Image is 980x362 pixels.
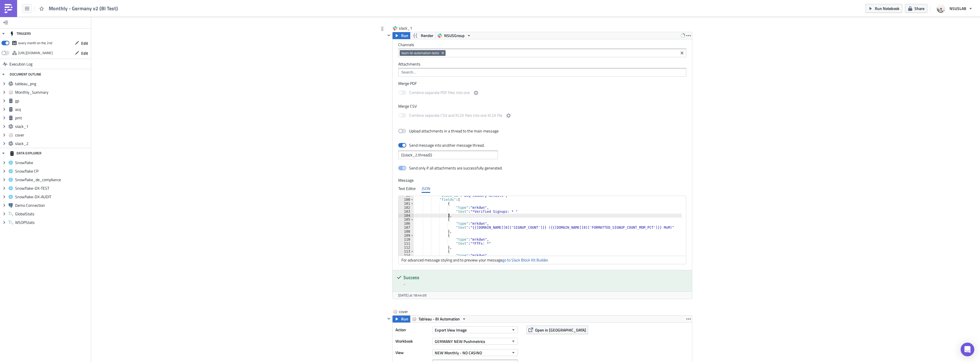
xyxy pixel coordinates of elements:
button: Run [393,316,410,322]
div: DOCUMENT OUTLINE [10,69,41,79]
button: GERMANY NEW Pushmetrics [432,338,518,345]
div: Send only if all attachments are successfully generated. [409,165,503,171]
button: Open in [GEOGRAPHIC_DATA] [526,326,588,334]
div: 104 [399,214,414,218]
img: PushMetrics [4,4,13,13]
span: acq [15,107,89,112]
button: Hide content [385,32,392,39]
div: 110 [399,238,414,242]
button: Edit [72,39,91,48]
label: View [395,348,430,357]
span: Run [401,32,408,39]
span: Monthly - Germany v2 (BI Test) [49,5,119,12]
span: slack_1 [399,25,422,31]
body: Rich Text Area. Press ALT-0 for help. [2,2,297,7]
span: cover [399,309,422,314]
span: Run Notebook [875,5,899,11]
button: Combine separate PDF files into one [473,89,479,96]
span: cover [15,132,89,138]
span: slack_2 [15,141,89,146]
span: Monthly_Summary [15,90,89,95]
span: Demo Connection [15,203,89,208]
label: Action [395,326,430,334]
div: 114 [399,253,414,257]
label: Workbook [395,337,430,345]
span: WSOPStats [15,220,89,225]
span: NSUSLAB [950,5,966,11]
button: Run Notebook [865,4,902,13]
div: Text Editor [398,184,416,193]
span: Snowflake [15,160,89,165]
div: JSON [422,184,430,193]
div: 113 [399,249,414,253]
button: Export View Image [432,326,518,333]
div: For advanced message styling and to preview your message . [399,256,686,264]
span: Edit [81,50,88,56]
label: Combine separate CSV and XLSX files into one XLSX file [398,112,512,119]
span: Open in [GEOGRAPHIC_DATA] [535,327,586,333]
div: 107 [399,226,414,230]
p: BI Automated Monthly Reports - [GEOGRAPHIC_DATA] [2,2,297,7]
button: Edit [72,49,91,58]
img: Avatar [936,4,946,13]
div: Open Intercom Messenger [961,343,974,356]
label: Attachments [398,62,686,67]
span: gp [15,98,89,103]
span: pmt [15,115,89,120]
button: Clear selected items [679,50,685,56]
button: Hide content [385,315,392,322]
input: Search... [400,69,684,75]
div: - [403,281,688,287]
div: 102 [399,206,414,210]
h5: Success [403,275,688,280]
span: Render [421,32,433,39]
span: team-bi-automation-tests [401,51,439,55]
span: Snowflake_de_compliance [15,177,89,182]
div: every month on the 2nd [18,39,52,47]
span: [DATE] at 18:44:05 [398,293,427,298]
button: Render [410,32,436,39]
input: {{ slack_1.thread }} [398,151,498,159]
span: tableau_png [15,81,89,86]
div: 111 [399,242,414,246]
label: Send message into another message thread. [398,143,485,148]
div: 105 [399,218,414,222]
span: GERMANY NEW Pushmetrics [435,338,485,344]
span: Run [401,316,408,322]
span: Snowflake-DX-TEST [15,186,89,191]
span: slack_1 [15,124,89,129]
span: NSUSGroup [444,32,465,39]
label: Combine separate PDF files into one [398,89,479,97]
label: Merge CSV [398,104,686,109]
button: NEW Monthly - NO CASINO [432,349,518,356]
div: 108 [399,230,414,234]
label: Channels [398,42,686,47]
a: go to Slack Block Kit Builder [502,257,548,263]
span: Execution Log [9,59,32,69]
div: 103 [399,210,414,214]
label: Message [398,178,686,183]
button: Combine separate CSV and XLSX files into one XLSX file [505,112,512,119]
span: NEW Monthly - NO CASINO [435,350,482,356]
span: Snowflake-DX-AUDIT [15,194,89,199]
span: Share [914,5,924,11]
div: DATA EXPLORER [10,148,41,158]
button: Remove Tag [440,50,446,56]
div: 106 [399,222,414,226]
span: Snowflake CP [15,169,89,174]
div: https://pushmetrics.io/api/v1/report/1EoqMagoNe/webhook?token=1c3f5593e85a45c8864b9604416e6871 [18,49,53,57]
button: Run [393,32,410,39]
div: 101 [399,202,414,206]
button: NSUSLAB [933,2,976,15]
span: GlobalStats [15,211,89,216]
div: 109 [399,234,414,238]
div: TRIGGERS [10,28,31,39]
div: 112 [399,246,414,249]
div: 100 [399,198,414,202]
button: NSUSGroup [436,32,473,39]
span: Tableau - BI Automation [418,316,460,322]
span: Export View Image [435,327,467,333]
button: Tableau - BI Automation [410,316,468,322]
label: Merge PDF [398,81,686,86]
label: Upload attachments in a thread to the main message [398,128,499,134]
